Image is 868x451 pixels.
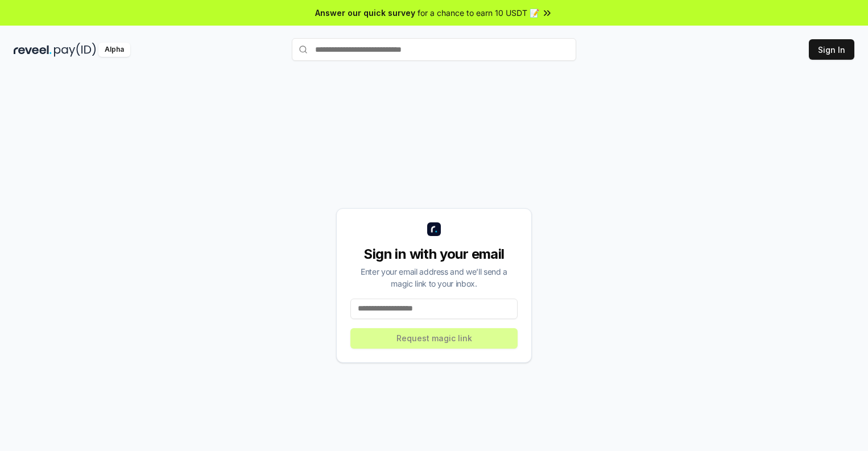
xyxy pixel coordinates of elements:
[427,222,441,236] img: logo_small
[809,39,854,60] button: Sign In
[350,266,518,289] div: Enter your email address and we’ll send a magic link to your inbox.
[418,7,539,19] span: for a chance to earn 10 USDT 📝
[54,43,96,57] img: pay_id
[315,7,415,19] span: Answer our quick survey
[350,245,518,263] div: Sign in with your email
[14,43,52,57] img: reveel_dark
[98,43,130,57] div: Alpha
